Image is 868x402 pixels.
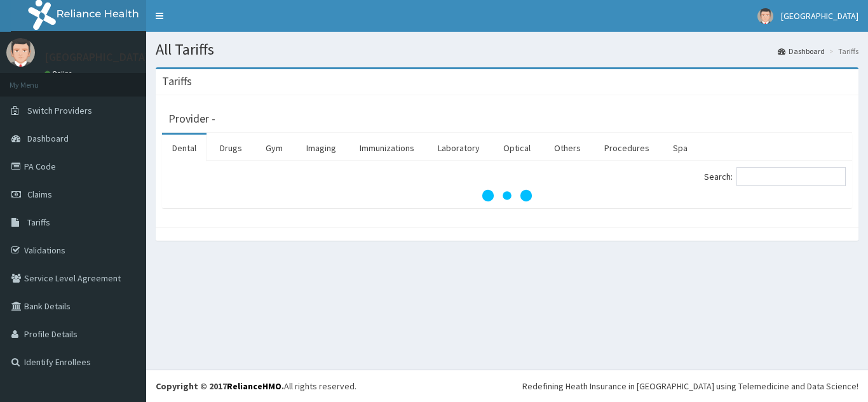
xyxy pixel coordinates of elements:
[44,51,149,63] p: [GEOGRAPHIC_DATA]
[227,380,281,392] a: RelianceHMO
[428,135,490,161] a: Laboratory
[156,380,284,392] strong: Copyright © 2017 .
[778,46,825,57] a: Dashboard
[544,135,591,161] a: Others
[736,167,846,186] input: Search:
[757,8,773,24] img: User Image
[522,380,858,392] div: Redefining Heath Insurance in [GEOGRAPHIC_DATA] using Telemedicine and Data Science!
[704,167,846,186] label: Search:
[826,46,858,57] li: Tariffs
[27,217,50,228] span: Tariffs
[162,135,207,161] a: Dental
[27,105,92,116] span: Switch Providers
[146,370,868,402] footer: All rights reserved.
[663,135,698,161] a: Spa
[594,135,660,161] a: Procedures
[255,135,293,161] a: Gym
[27,189,52,200] span: Claims
[493,135,541,161] a: Optical
[162,76,192,87] h3: Tariffs
[781,10,858,22] span: [GEOGRAPHIC_DATA]
[156,41,858,58] h1: All Tariffs
[210,135,252,161] a: Drugs
[296,135,346,161] a: Imaging
[349,135,424,161] a: Immunizations
[27,133,69,144] span: Dashboard
[482,170,532,221] svg: audio-loading
[44,69,75,78] a: Online
[168,113,215,124] h3: Provider -
[6,38,35,67] img: User Image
